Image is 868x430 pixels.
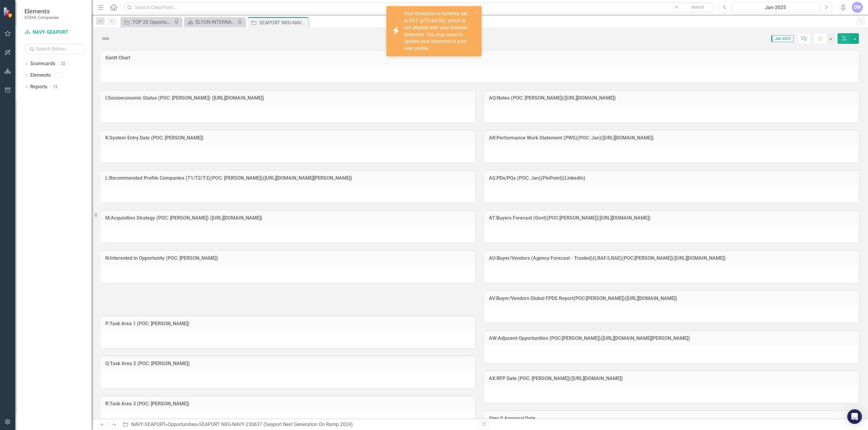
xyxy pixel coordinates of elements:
h3: L:Recommended Profile Companies (T1/T2/T3)(POC: [PERSON_NAME])([URL][DOMAIN_NAME][PERSON_NAME]) [105,175,471,181]
div: SEAPORT NXG-NAVY-230637 (Seaport Next Generation On Ramp 2024) [259,19,307,26]
a: NAVY-SEAPORT [131,421,165,427]
a: Reports [30,83,47,90]
h3: I:Socioeconomic Status (POC: [PERSON_NAME]) ([URL][DOMAIN_NAME]) [105,95,471,101]
span: Elements [24,8,59,15]
h3: AQ:Notes (POC: [PERSON_NAME])([URL][DOMAIN_NAME]) [489,95,854,101]
h3: Q:Task Area 2 (POC: [PERSON_NAME]) [105,361,471,366]
a: TOP 20 Opportunities ([DATE] Process) [122,18,172,26]
input: Search Below... [24,44,85,54]
h3: AV:Buyer/Vendors Global FPDS Report(POC:[PERSON_NAME])([URL][DOMAIN_NAME]) [489,296,854,301]
div: Your timezone is currently set to EST (UTC-04:00), which is not aligned with your browser timezon... [404,10,473,52]
h3: AS:PDs/PQs (POC: Jan)(PinPoint)(LinkedIn) [489,175,854,181]
div: ELYON INTERNATIONAL INC [196,18,236,26]
div: 15 [50,84,60,89]
img: Not Defined [101,34,110,44]
h3: AX:RFP Date (POC: [PERSON_NAME])([URL][DOMAIN_NAME]) [489,376,854,381]
button: Search [682,3,713,12]
div: Jan-2025 [734,4,817,11]
span: Search [691,5,704,9]
h3: Gantt Chart [105,55,854,61]
a: Scorecards [30,60,55,67]
div: Open Intercom Messenger [847,409,862,424]
input: Search ClearPoint... [124,2,714,13]
div: 22 [58,61,68,66]
h3: K:System Entry Date (POC: [PERSON_NAME]) [105,135,471,141]
h3: AR:Performance Work Statement (PWS)(POC: Jan)([URL][DOMAIN_NAME]) [489,135,854,141]
h3: AT:Buyers Forecast (Govt)(POC:[PERSON_NAME])([URL][DOMAIN_NAME]) [489,215,854,221]
div: TOP 20 Opportunities ([DATE] Process) [132,18,172,26]
h3: AW:Adjacent Opportunities (POC:[PERSON_NAME])([URL][DOMAIN_NAME][PERSON_NAME]) [489,336,854,341]
a: NAVY-SEAPORT [24,29,85,36]
small: STAHL Companies [24,15,59,20]
button: Jan-2025 [732,2,819,13]
h3: R:Task Area 3 (POC: [PERSON_NAME]) [105,401,471,407]
div: SEAPORT NXG-NAVY-230637 (Seaport Next Generation On Ramp 2024) [199,421,353,427]
a: Elements [30,72,51,79]
h3: AU:Buyer/Vendors (Agency Forecast - Trusted)(LRAF/LRAE)(POC:[PERSON_NAME])([URL][DOMAIN_NAME]) [489,256,854,261]
button: DW [852,2,863,13]
button: close [475,9,479,16]
div: » » [122,421,475,428]
a: ELYON INTERNATIONAL INC [186,18,236,26]
span: Jan-2025 [771,35,794,42]
h3: M:Acquisition Strategy (POC: [PERSON_NAME]) ([URL][DOMAIN_NAME]) [105,215,471,221]
a: Opportunities [168,421,197,427]
h3: N:Interested in Opportunity (POC: [PERSON_NAME]) [105,256,471,261]
h3: P:Task Area 1 (POC: [PERSON_NAME]) [105,321,471,326]
img: ClearPoint Strategy [3,7,14,17]
h3: Step 0 Approval Date [489,416,854,421]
